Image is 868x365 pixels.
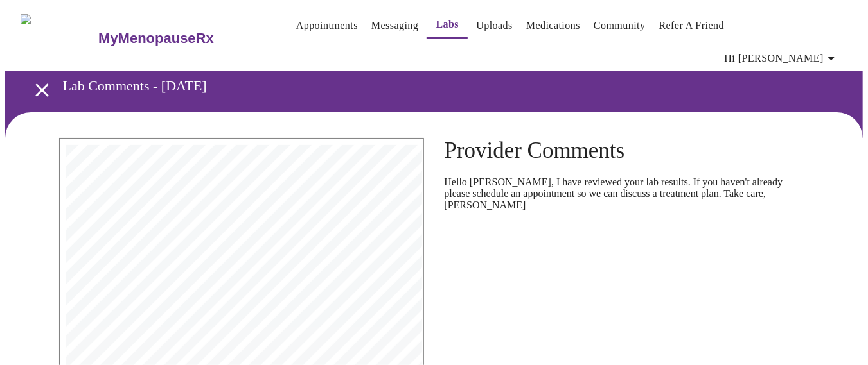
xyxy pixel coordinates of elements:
button: Community [589,13,651,38]
button: Uploads [471,13,518,38]
a: Uploads [476,17,513,35]
a: MyMenopauseRx [97,16,265,61]
button: Refer a Friend [654,13,730,38]
img: MyMenopauseRx Logo [21,14,97,62]
button: open drawer [23,71,61,109]
p: Hello [PERSON_NAME], I have reviewed your lab results. If you haven't already please schedule an ... [445,176,810,211]
a: Medications [526,17,580,35]
button: Medications [521,13,585,38]
button: Messaging [366,13,423,38]
a: Appointments [296,17,358,35]
a: Messaging [371,17,418,35]
h3: MyMenopauseRx [98,30,214,47]
button: Labs [427,12,468,39]
button: Hi [PERSON_NAME] [720,46,844,71]
h3: Lab Comments - [DATE] [63,78,797,94]
a: Refer a Friend [659,17,725,35]
button: Appointments [291,13,363,38]
h4: Provider Comments [445,138,810,164]
span: Hi [PERSON_NAME] [725,49,839,67]
a: Community [594,17,646,35]
a: Labs [436,15,459,33]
